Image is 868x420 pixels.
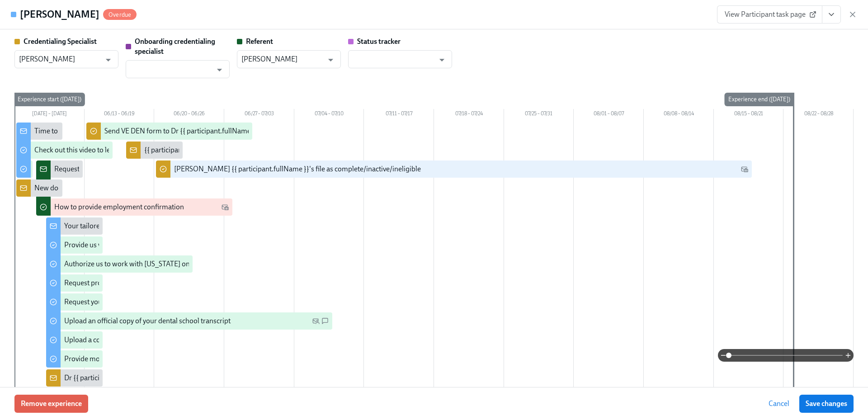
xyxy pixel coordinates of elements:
div: 07/18 – 07/24 [434,109,504,121]
div: [PERSON_NAME] {{ participant.fullName }}'s file as complete/inactive/ineligible [174,164,421,174]
div: 07/04 – 07/10 [294,109,364,121]
h4: [PERSON_NAME] [20,8,99,21]
div: 07/25 – 07/31 [504,109,574,121]
span: Overdue [103,11,137,18]
button: Open [212,63,226,77]
div: 06/20 – 06/26 [154,109,224,121]
button: Open [324,53,338,67]
button: View task page [822,5,841,24]
div: 06/13 – 06/19 [85,109,155,121]
button: Open [435,53,449,67]
div: Request your JCDNE scores [64,297,150,307]
div: 08/15 – 08/21 [714,109,784,121]
button: Remove experience [14,395,88,413]
svg: Personal Email [312,317,320,325]
div: 07/11 – 07/17 [364,109,434,121]
div: {{ participant.fullName }} has provided name change documentation [144,145,355,155]
button: Save changes [799,395,854,413]
div: Experience start ([DATE]) [14,93,85,106]
svg: Work Email [222,203,229,211]
div: Upload an official copy of your dental school transcript [64,316,231,326]
div: Time to begin your [US_STATE] license application [34,126,188,136]
div: [DATE] – [DATE] [14,109,85,121]
strong: Onboarding credentialing specialist [135,37,215,56]
div: 06/27 – 07/03 [224,109,294,121]
div: Check out this video to learn more about the OCC [34,145,185,155]
div: Experience end ([DATE]) [725,93,794,106]
div: Request proof of your {{ participant.regionalExamPassed }} test scores [64,278,280,288]
svg: SMS [321,317,329,325]
div: 08/22 – 08/28 [783,109,854,121]
div: Provide us with some extra info for the [US_STATE] state application [64,240,272,250]
strong: Referent [246,37,273,46]
span: View Participant task page [725,10,815,19]
div: How to provide employment confirmation [54,202,184,212]
span: Save changes [806,399,847,408]
span: Remove experience [21,399,82,408]
div: Upload a copy of your BLS certificate [64,335,176,345]
div: 08/08 – 08/14 [644,109,714,121]
div: Request for employment verification for Dr {{ participant.fullName }} [54,164,265,174]
div: Your tailored to-do list for [US_STATE] licensing process [64,221,235,231]
button: Open [101,53,115,67]
button: Cancel [762,395,796,413]
div: New doctor enrolled in OCC licensure process: {{ participant.fullName }} [34,183,256,193]
div: Dr {{ participant.fullName }} sent [US_STATE] licensing requirements [64,373,275,383]
div: Authorize us to work with [US_STATE] on your behalf [64,259,226,269]
strong: Status tracker [357,37,401,46]
span: Cancel [769,399,789,408]
div: Send VE DEN form to Dr {{ participant.fullName }}'s referent [104,126,289,136]
a: View Participant task page [717,5,822,24]
div: 08/01 – 08/07 [574,109,644,121]
svg: Work Email [741,165,748,173]
strong: Credentialing Specialist [24,37,97,46]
